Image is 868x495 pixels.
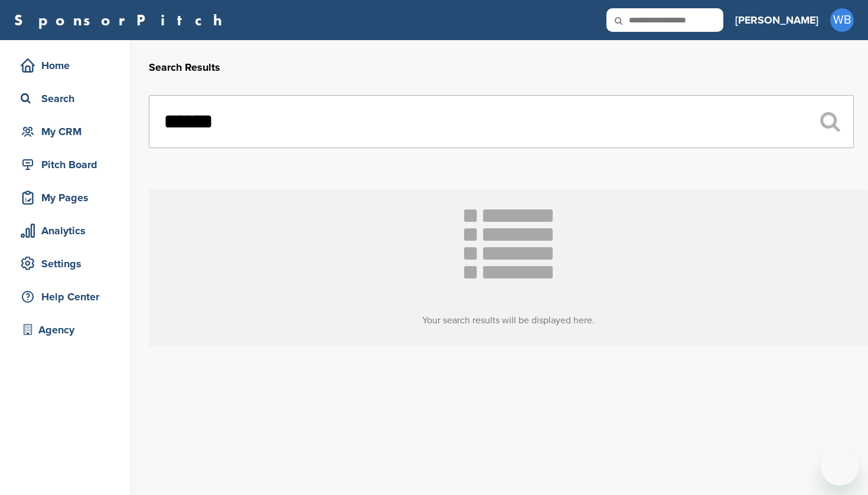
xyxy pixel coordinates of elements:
[735,7,818,33] a: [PERSON_NAME]
[12,184,118,211] a: My Pages
[14,12,230,28] a: SponsorPitch
[735,12,818,28] h3: [PERSON_NAME]
[12,250,118,277] a: Settings
[12,151,118,178] a: Pitch Board
[18,220,118,241] div: Analytics
[18,154,118,175] div: Pitch Board
[12,85,118,112] a: Search
[12,52,118,79] a: Home
[12,217,118,244] a: Analytics
[18,187,118,208] div: My Pages
[12,316,118,343] a: Agency
[18,286,118,307] div: Help Center
[830,8,854,32] span: WB
[18,253,118,274] div: Settings
[12,283,118,310] a: Help Center
[149,60,854,76] h2: Search Results
[12,118,118,145] a: My CRM
[18,88,118,109] div: Search
[18,319,118,340] div: Agency
[821,448,859,486] iframe: Button to launch messaging window
[18,121,118,142] div: My CRM
[18,55,118,76] div: Home
[149,313,868,327] h3: Your search results will be displayed here.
